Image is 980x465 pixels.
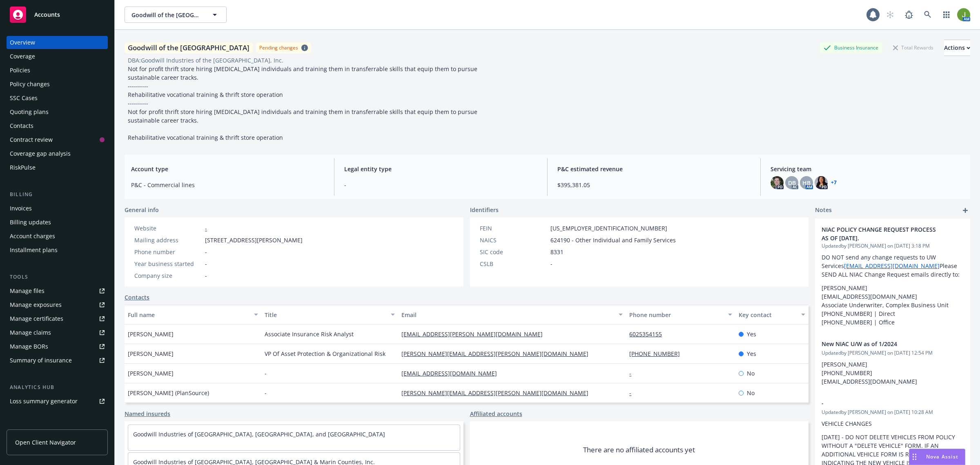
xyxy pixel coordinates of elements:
span: HB [802,179,811,187]
a: Start snowing [882,7,898,23]
button: Key contact [735,305,808,324]
span: [US_EMPLOYER_IDENTIFICATION_NUMBER] [550,224,667,232]
a: Manage files [7,284,108,297]
span: - [205,271,207,280]
div: DBA: Goodwill Industries of the [GEOGRAPHIC_DATA], Inc. [128,56,283,65]
div: Billing updates [10,216,51,229]
span: Updated by [PERSON_NAME] on [DATE] 10:28 AM [822,409,964,416]
p: [PERSON_NAME] [EMAIL_ADDRESS][DOMAIN_NAME] Associate Underwriter, Complex Business Unit [PHONE_NU... [822,284,964,326]
div: Billing [7,190,108,199]
div: Overview [10,36,35,49]
a: Loss summary generator [7,395,108,408]
div: CSLB [480,259,547,268]
div: Manage exposures [10,298,62,311]
a: Accounts [7,3,108,26]
span: New NIAC U/W as of 1/2024 [822,340,942,348]
a: Billing updates [7,216,108,229]
a: Contacts [7,119,108,132]
a: Summary of insurance [7,354,108,367]
a: Policy changes [7,78,108,91]
a: +7 [831,180,837,185]
span: [PERSON_NAME] [128,330,174,338]
span: $395,381.05 [557,181,751,189]
a: Manage claims [7,326,108,339]
div: Manage certificates [10,312,63,325]
button: Goodwill of the [GEOGRAPHIC_DATA] [125,7,227,23]
span: Yes [747,349,756,358]
a: Invoices [7,202,108,215]
span: Not for profit thrift store hiring [MEDICAL_DATA] individuals and training them in transferrable ... [128,65,479,141]
a: SSC Cases [7,92,108,105]
div: Phone number [629,311,723,319]
span: No [747,369,755,378]
span: - [205,259,207,268]
span: - [822,399,942,407]
div: Year business started [134,259,202,268]
a: [EMAIL_ADDRESS][PERSON_NAME][DOMAIN_NAME] [401,330,549,338]
div: Title [265,311,386,319]
span: Updated by [PERSON_NAME] on [DATE] 3:18 PM [822,242,964,250]
p: VEHICLE CHANGES [822,419,964,428]
button: Email [398,305,626,324]
span: Open Client Navigator [15,438,76,447]
div: Manage claims [10,326,51,339]
a: [EMAIL_ADDRESS][DOMAIN_NAME] [401,369,503,377]
button: Phone number [626,305,735,324]
div: RiskPulse [10,161,36,174]
span: 8331 [550,248,563,256]
p: [PERSON_NAME] [PHONE_NUMBER] [EMAIL_ADDRESS][DOMAIN_NAME] [822,360,964,386]
div: Account charges [10,230,55,243]
div: Contacts [10,119,33,132]
span: Identifiers [470,206,499,214]
span: Nova Assist [926,453,958,460]
a: Manage exposures [7,298,108,311]
div: Goodwill of the [GEOGRAPHIC_DATA] [125,42,253,53]
div: Manage files [10,284,45,297]
button: Full name [125,305,261,324]
div: Summary of insurance [10,354,72,367]
p: DO NOT send any change requests to UW Services Please SEND ALL NIAC Change Request emails directl... [822,253,964,279]
span: Account type [131,165,324,173]
a: Policies [7,64,108,77]
div: NIAC POLICY CHANGE REQUEST PROCESS AS OF [DATE].Updatedby [PERSON_NAME] on [DATE] 3:18 PMDO NOT s... [815,219,970,333]
div: Business Insurance [820,42,882,53]
a: Contract review [7,133,108,146]
div: Phone number [134,248,202,256]
div: Company size [134,271,202,280]
span: Associate Insurance Risk Analyst [265,330,354,338]
div: SIC code [480,248,547,256]
a: - [629,369,638,377]
a: Manage certificates [7,312,108,325]
span: Updated by [PERSON_NAME] on [DATE] 12:54 PM [822,349,964,357]
div: Actions [944,40,970,56]
span: No [747,389,755,397]
div: Contract review [10,133,53,146]
div: Quoting plans [10,105,49,118]
div: Policy changes [10,78,50,91]
span: 624190 - Other Individual and Family Services [550,236,676,244]
button: Actions [944,40,970,56]
div: Analytics hub [7,383,108,391]
a: Installment plans [7,244,108,257]
span: - [344,181,537,189]
div: Loss summary generator [10,395,78,408]
span: Legal entity type [344,165,537,173]
a: Account charges [7,230,108,243]
span: [PERSON_NAME] [128,349,174,358]
div: Key contact [739,311,796,319]
span: - [550,259,552,268]
a: Goodwill Industries of [GEOGRAPHIC_DATA], [GEOGRAPHIC_DATA], and [GEOGRAPHIC_DATA] [133,430,385,438]
span: Pending changes [256,42,311,53]
button: Nova Assist [909,449,965,465]
img: photo [815,176,828,189]
span: - [265,389,267,397]
a: [PHONE_NUMBER] [629,350,686,358]
div: Invoices [10,202,32,215]
span: NIAC POLICY CHANGE REQUEST PROCESS AS OF [DATE]. [822,225,942,242]
a: Affiliated accounts [470,409,522,418]
a: Quoting plans [7,105,108,118]
span: Servicing team [771,165,964,173]
a: Overview [7,36,108,49]
a: [EMAIL_ADDRESS][DOMAIN_NAME] [844,262,940,270]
